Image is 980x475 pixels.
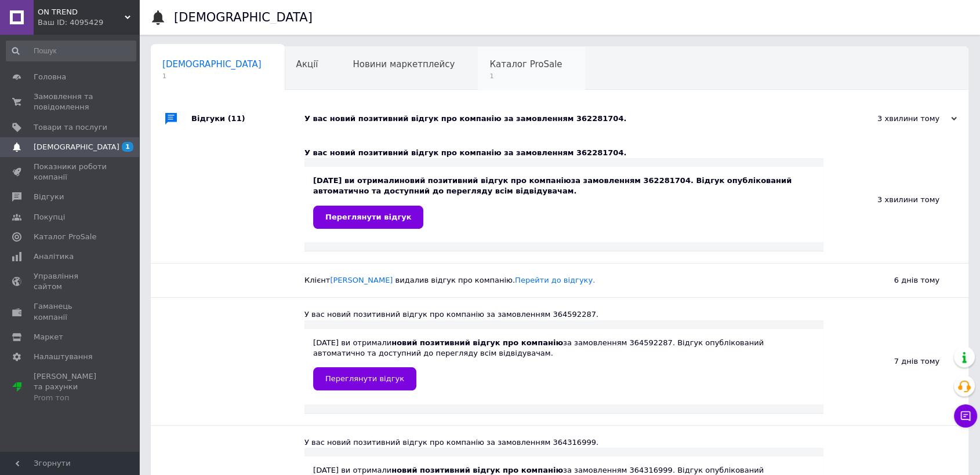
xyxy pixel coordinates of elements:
span: Гаманець компанії [34,301,107,322]
span: Відгуки [34,192,64,202]
div: У вас новий позитивний відгук про компанію за замовленням 364592287. [304,309,823,320]
span: Каталог ProSale [34,232,96,242]
div: 6 днів тому [823,264,968,297]
b: новий позитивний відгук про компанію [391,338,563,347]
div: У вас новий позитивний відгук про компанію за замовленням 364316999. [304,437,823,448]
div: [DATE] ви отримали за замовленням 364592287. Відгук опублікований автоматично та доступний до пер... [313,338,815,390]
span: Новини маркетплейсу [353,59,455,70]
span: видалив відгук про компанію. [395,276,596,284]
span: 1 [122,142,133,152]
a: Переглянути відгук [313,206,423,229]
span: (11) [228,114,245,123]
div: 7 днів тому [823,298,968,425]
span: Товари та послуги [34,122,107,133]
span: 1 [162,72,262,81]
div: Prom топ [34,393,107,403]
div: У вас новий позитивний відгук про компанію за замовленням 362281704. [304,114,841,124]
a: [PERSON_NAME] [330,276,393,284]
span: Переглянути відгук [325,213,411,221]
b: новий позитивний відгук про компанію [400,176,571,185]
a: Переглянути відгук [313,367,416,390]
div: Ваш ID: 4095429 [38,17,139,28]
span: Каталог ProSale [489,59,562,70]
div: У вас новий позитивний відгук про компанію за замовленням 362281704. [304,148,823,158]
span: Налаштування [34,352,93,362]
button: Чат з покупцем [954,404,977,427]
span: Покупці [34,212,65,222]
div: [DATE] ви отримали за замовленням 362281704. Відгук опублікований автоматично та доступний до пер... [313,176,815,228]
span: [DEMOGRAPHIC_DATA] [162,59,262,70]
a: Перейти до відгуку. [515,276,595,284]
h1: [DEMOGRAPHIC_DATA] [174,10,313,24]
span: Головна [34,72,66,82]
span: Маркет [34,332,63,342]
div: 3 хвилини тому [823,136,968,263]
span: Переглянути відгук [325,374,404,383]
span: Показники роботи компанії [34,162,107,182]
b: новий позитивний відгук про компанію [391,466,563,474]
span: Клієнт [304,276,595,284]
span: Управління сайтом [34,271,107,292]
span: 1 [489,72,562,81]
div: Відгуки [191,101,304,136]
span: [DEMOGRAPHIC_DATA] [34,142,119,152]
input: Пошук [6,41,136,61]
span: Акції [296,59,318,70]
span: ON TREND [38,7,125,17]
span: Аналітика [34,251,74,262]
div: 3 хвилини тому [841,114,957,124]
span: Замовлення та повідомлення [34,92,107,112]
span: [PERSON_NAME] та рахунки [34,371,107,403]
